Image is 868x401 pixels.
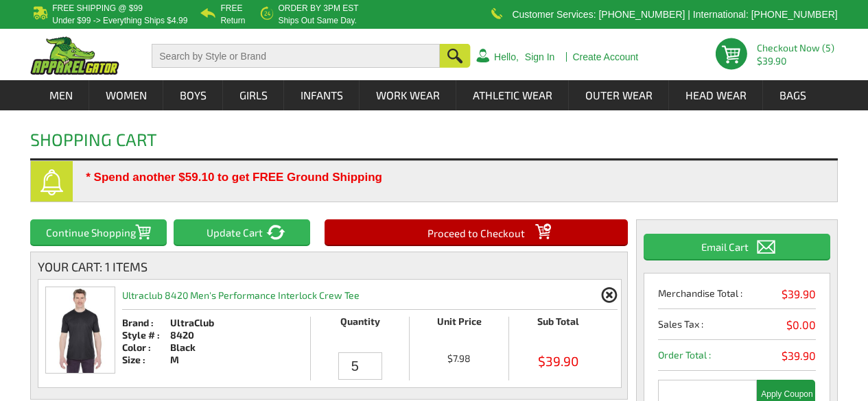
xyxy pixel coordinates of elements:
a: Create Account [572,52,638,62]
span: $39.90 [509,352,607,369]
a: Work Wear [360,80,456,110]
span: $39.90 [782,349,816,363]
div: Black [170,341,214,354]
li: Sales Tax : [658,318,816,340]
div: UltraClub [170,317,214,329]
span: $7.98 [410,352,508,364]
a: Bags [764,80,822,110]
li: Order Total : [658,349,816,371]
h2: Ultraclub 8420 Men's Performance Interlock Crew Tee [122,280,360,309]
a: Outer Wear [570,80,668,110]
input: Proceed to Checkout [325,219,628,245]
li: Unit Price [409,317,508,342]
li: Sub Total [508,317,607,342]
span: $0.00 [786,318,816,332]
button: Continue Shopping [30,219,167,245]
a: Infants [285,80,359,110]
p: Return [220,16,245,25]
div: 8420 [170,329,214,341]
b: Free Shipping @ $99 [52,3,143,13]
span: $39.90 [757,56,838,66]
p: ships out same day. [278,16,358,25]
li: Merchandise Total : [658,287,816,309]
div: Style # : [122,329,170,341]
h1: Shopping Cart [30,131,157,158]
span: $39.90 [782,287,816,301]
a: Boys [164,80,222,110]
a: Sign In [525,52,555,62]
a: Checkout Now (5) [757,42,834,53]
div: Brand : [122,317,170,329]
a: Remove [600,287,618,304]
b: Order by 3PM EST [278,3,358,13]
b: Free [220,3,242,13]
p: under $99 -> everything ships $4.99 [52,16,187,25]
a: Women [90,80,163,110]
a: Men [34,80,89,110]
a: Ultraclub 8420 Men's Performance Interlock Crew Tee [46,363,115,375]
li: Quantity [310,317,409,342]
div: Size : [122,354,170,366]
div: M [170,354,214,366]
img: ApparelGator [30,36,119,75]
div: * Spend another $59.10 to get FREE Ground Shipping [86,170,768,182]
button: Email Cart [644,234,830,259]
a: Athletic Wear [457,80,568,110]
input: Search by Style or Brand [152,44,440,68]
a: Head Wear [670,80,762,110]
img: Ultraclub 8420 Men [46,287,115,373]
a: Girls [224,80,283,110]
input: Update Cart [174,219,310,245]
a: Hello, [494,52,519,62]
div: Color : [122,341,170,354]
div: Your Cart: 1 Items [38,259,620,274]
p: Customer Services: [PHONE_NUMBER] | International: [PHONE_NUMBER] [512,10,837,19]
